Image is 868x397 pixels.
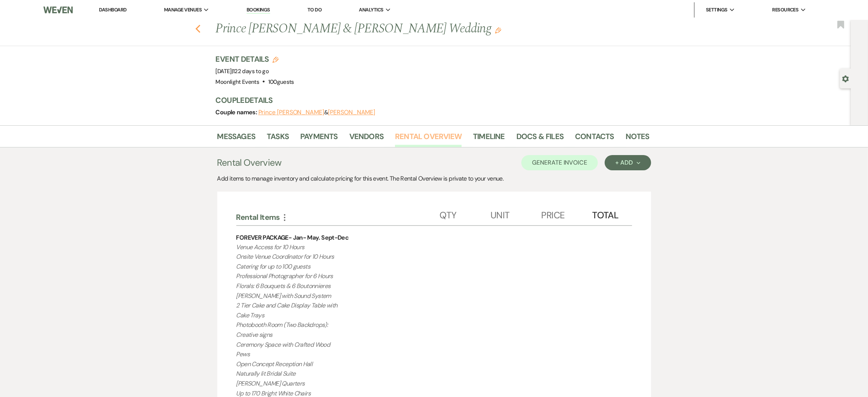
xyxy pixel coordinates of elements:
[473,130,505,147] a: Timeline
[216,54,294,64] h3: Event Details
[615,160,640,166] div: + Add
[516,130,564,147] a: Docs & Files
[542,202,592,225] div: Price
[495,27,501,34] button: Edit
[216,95,642,106] h3: Couple Details
[395,130,462,147] a: Rental Overview
[592,202,623,225] div: Total
[772,6,798,14] span: Resources
[236,212,440,222] div: Rental Items
[247,6,270,14] a: Bookings
[217,130,256,147] a: Messages
[99,6,126,13] a: Dashboard
[521,155,598,170] button: Generate Invoice
[217,174,651,183] div: Add items to manage inventory and calculate pricing for this event. The Rental Overview is privat...
[359,6,384,14] span: Analytics
[300,130,338,147] a: Payments
[258,109,376,116] span: &
[258,109,324,115] button: Prince [PERSON_NAME]
[626,130,650,147] a: Notes
[605,155,651,170] button: + Add
[307,6,322,13] a: To Do
[216,67,269,75] span: [DATE]
[216,20,557,38] h1: Prince [PERSON_NAME] & [PERSON_NAME] Wedding
[440,202,491,225] div: Qty
[842,75,849,82] button: Open lead details
[164,6,202,14] span: Manage Venues
[233,67,269,75] span: 122 days to go
[575,130,614,147] a: Contacts
[232,67,269,75] span: |
[217,156,282,170] h3: Rental Overview
[491,202,542,225] div: Unit
[216,108,258,116] span: Couple names:
[349,130,384,147] a: Vendors
[268,78,294,86] span: 100 guests
[267,130,289,147] a: Tasks
[706,6,728,14] span: Settings
[236,233,349,242] div: FOREVER PACKAGE- Jan- May. Sept-Dec
[216,78,260,86] span: Moonlight Events
[328,109,375,115] button: [PERSON_NAME]
[43,2,73,18] img: Weven Logo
